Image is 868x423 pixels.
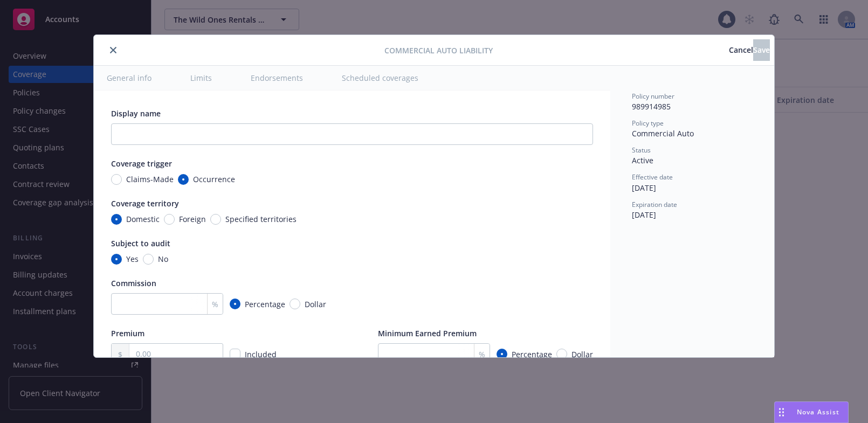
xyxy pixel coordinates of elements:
[632,128,694,138] span: Commercial Auto
[632,210,656,220] span: [DATE]
[329,66,431,90] button: Scheduled coverages
[753,45,770,55] span: Save
[632,172,673,182] span: Effective date
[111,174,122,185] input: Claims-Made
[111,198,179,209] span: Coverage territory
[797,407,839,417] span: Nova Assist
[632,145,651,155] span: Status
[158,253,168,265] span: No
[212,299,218,310] span: %
[245,299,285,310] span: Percentage
[230,299,240,309] input: Percentage
[753,39,770,61] button: Save
[111,254,122,265] input: Yes
[632,101,671,112] span: 989914985
[512,349,552,360] span: Percentage
[111,214,122,225] input: Domestic
[632,155,653,165] span: Active
[178,174,189,185] input: Occurrence
[94,66,164,90] button: General info
[126,253,139,265] span: Yes
[111,238,170,248] span: Subject to audit
[126,213,160,225] span: Domestic
[729,45,753,55] span: Cancel
[129,344,223,364] input: 0.00
[126,174,174,185] span: Claims-Made
[497,349,507,359] input: Percentage
[632,183,656,193] span: [DATE]
[179,213,206,225] span: Foreign
[143,254,154,265] input: No
[384,45,493,56] span: Commercial Auto Liability
[571,349,593,360] span: Dollar
[193,174,235,185] span: Occurrence
[290,299,300,309] input: Dollar
[378,328,477,338] span: Minimum Earned Premium
[632,92,674,101] span: Policy number
[111,158,172,169] span: Coverage trigger
[245,349,277,359] span: Included
[111,108,161,119] span: Display name
[729,39,753,61] button: Cancel
[775,402,788,422] div: Drag to move
[632,119,664,128] span: Policy type
[238,66,316,90] button: Endorsements
[111,328,144,338] span: Premium
[479,349,485,360] span: %
[177,66,225,90] button: Limits
[305,299,326,310] span: Dollar
[556,349,567,359] input: Dollar
[107,44,120,57] button: close
[774,401,849,423] button: Nova Assist
[632,200,677,209] span: Expiration date
[111,278,156,288] span: Commission
[164,214,175,225] input: Foreign
[225,213,297,225] span: Specified territories
[210,214,221,225] input: Specified territories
